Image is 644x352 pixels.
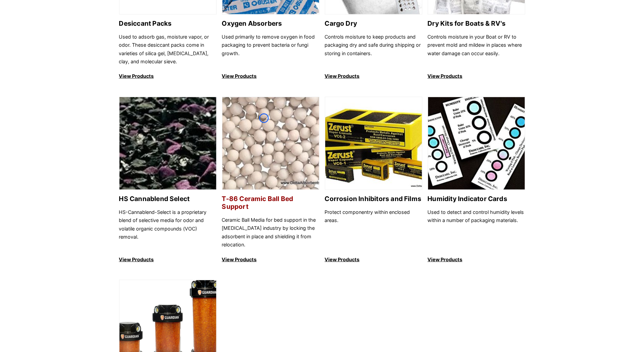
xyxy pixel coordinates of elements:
[428,97,525,190] img: Humidity Indicator Cards
[325,97,422,190] img: Corrosion Inhibitors and Films
[325,33,422,66] p: Controls moisture to keep products and packaging dry and safe during shipping or storing in conta...
[119,33,217,66] p: Used to adsorb gas, moisture vapor, or odor. These desiccant packs come in varieties of silica ge...
[325,20,422,27] h2: Cargo Dry
[428,195,525,203] h2: Humidity Indicator Cards
[222,33,319,66] p: Used primarily to remove oxygen in food packaging to prevent bacteria or fungi growth.
[428,33,525,66] p: Controls moisture in your Boat or RV to prevent mold and mildew in places where water damage can ...
[428,20,525,27] h2: Dry Kits for Boats & RV's
[222,97,319,190] img: T-86 Ceramic Ball Bed Support
[222,97,319,264] a: T-86 Ceramic Ball Bed Support T-86 Ceramic Ball Bed Support Ceramic Ball Media for bed support in...
[119,97,216,190] img: HS Cannablend Select
[119,256,217,264] p: View Products
[119,195,217,203] h2: HS Cannablend Select
[222,20,319,27] h2: Oxygen Absorbers
[325,97,422,264] a: Corrosion Inhibitors and Films Corrosion Inhibitors and Films Protect componentry within enclosed...
[428,208,525,249] p: Used to detect and control humidity levels within a number of packaging materials.
[119,208,217,249] p: HS-Cannablend-Select is a proprietary blend of selective media for odor and volatile organic comp...
[325,195,422,203] h2: Corrosion Inhibitors and Films
[222,216,319,249] p: Ceramic Ball Media for bed support in the [MEDICAL_DATA] industry by locking the adsorbent in pla...
[222,256,319,264] p: View Products
[222,195,319,211] h2: T-86 Ceramic Ball Bed Support
[325,256,422,264] p: View Products
[428,72,525,80] p: View Products
[222,72,319,80] p: View Products
[119,20,217,27] h2: Desiccant Packs
[325,208,422,249] p: Protect componentry within enclosed areas.
[119,72,217,80] p: View Products
[428,256,525,264] p: View Products
[428,97,525,264] a: Humidity Indicator Cards Humidity Indicator Cards Used to detect and control humidity levels with...
[325,72,422,80] p: View Products
[119,97,217,264] a: HS Cannablend Select HS Cannablend Select HS-Cannablend-Select is a proprietary blend of selectiv...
